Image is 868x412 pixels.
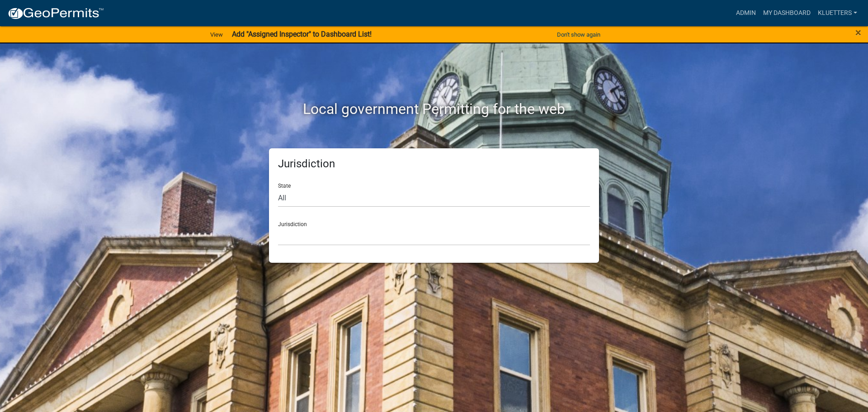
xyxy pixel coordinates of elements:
strong: Add "Assigned Inspector" to Dashboard List! [232,30,372,38]
a: Admin [732,5,759,22]
a: View [207,27,226,42]
a: My Dashboard [759,5,814,22]
button: Close [855,27,861,38]
h2: Local government Permitting for the web [183,100,685,118]
span: × [855,26,861,39]
a: kluetters [814,5,861,22]
h5: Jurisdiction [278,157,590,170]
button: Don't show again [553,27,604,42]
